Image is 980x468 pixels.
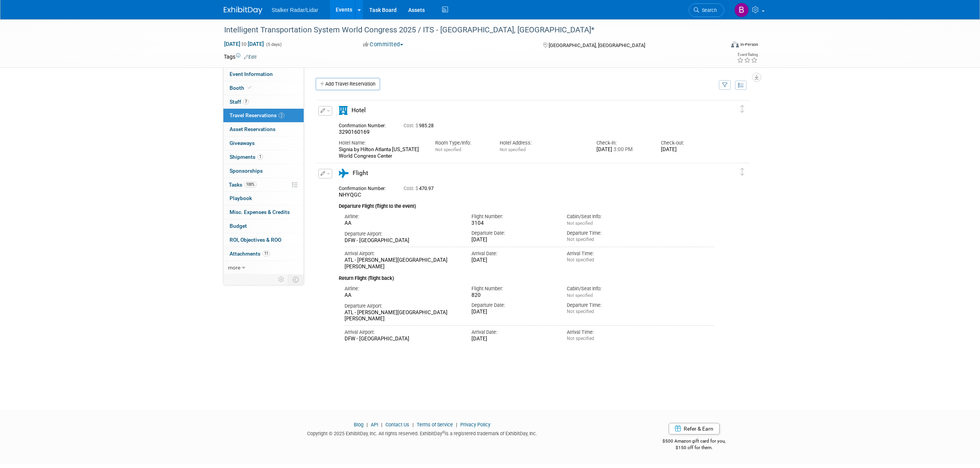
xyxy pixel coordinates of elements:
[567,336,651,342] div: Not specified
[230,112,284,118] span: Travel Reservations
[596,140,649,146] div: Check-in:
[228,264,240,271] span: more
[567,250,651,257] div: Arrival Time:
[417,422,453,428] a: Terms of Service
[316,78,380,90] a: Add Travel Reservation
[567,309,651,315] div: Not specified
[229,182,257,188] span: Tasks
[567,302,651,309] div: Departure Time:
[230,126,275,132] span: Asset Reservations
[223,178,304,192] a: Tasks100%
[339,129,370,135] span: 3290160169
[244,182,257,187] span: 100%
[339,192,361,198] span: NHYQGC
[669,423,720,434] a: Refer & Earn
[567,237,651,242] div: Not specified
[339,146,424,160] div: Signia by Hilton Atlanta [US_STATE] World Congress Center
[230,195,252,201] span: Playbook
[471,336,555,342] div: [DATE]
[435,147,461,152] span: Not specified
[230,223,247,229] span: Budget
[471,329,555,336] div: Arrival Date:
[567,285,651,292] div: Cabin/Seat Info:
[345,329,460,336] div: Arrival Airport:
[471,237,555,243] div: [DATE]
[411,422,416,428] span: |
[230,140,255,146] span: Giveaways
[454,422,459,428] span: |
[223,247,304,261] a: Attachments11
[275,274,288,285] td: Personalize Event Tab Strip
[345,250,460,257] div: Arrival Airport:
[230,85,253,91] span: Booth
[345,257,460,270] div: ATL - [PERSON_NAME][GEOGRAPHIC_DATA][PERSON_NAME]
[632,433,757,451] div: $500 Amazon gift card for you,
[339,121,392,129] div: Confirmation Number:
[339,169,349,178] i: Flight
[661,140,714,146] div: Check-out:
[230,154,263,160] span: Shipments
[567,213,651,220] div: Cabin/Seat Info:
[223,219,304,233] a: Budget
[230,209,290,215] span: Misc. Expenses & Credits
[740,42,758,47] div: In-Person
[737,53,758,57] div: Event Rating
[699,7,717,13] span: Search
[345,285,460,292] div: Airline:
[360,40,406,49] button: Committed
[279,113,284,118] span: 2
[230,99,249,105] span: Staff
[632,444,757,451] div: $150 off for them.
[404,123,419,128] span: Cost: $
[223,164,304,178] a: Sponsorships
[731,41,739,47] img: Format-Inperson.png
[223,192,304,205] a: Playbook
[257,154,263,160] span: 1
[345,231,460,237] div: Departure Airport:
[442,430,445,434] sup: ®
[661,146,714,153] div: [DATE]
[734,3,749,17] img: Brooke Journet
[244,54,257,60] a: Edit
[471,220,555,227] div: 3104
[265,42,282,47] span: (5 days)
[224,40,264,47] span: [DATE] [DATE]
[351,107,366,114] span: Hotel
[353,170,368,177] span: Flight
[471,292,555,299] div: 820
[435,140,488,146] div: Room Type/Info:
[223,136,304,150] a: Giveaways
[500,140,585,146] div: Hotel Address:
[354,422,363,428] a: Blog
[230,168,263,174] span: Sponsorships
[223,233,304,247] a: ROI, Objectives & ROO
[223,150,304,164] a: Shipments1
[567,230,651,237] div: Departure Time:
[224,428,620,437] div: Copyright © 2025 ExhibitDay, Inc. All rights reserved. ExhibitDay is a registered trademark of Ex...
[339,106,348,115] i: Hotel
[722,83,728,88] i: Filter by Traveler
[224,7,262,14] img: ExhibitDay
[567,329,651,336] div: Arrival Time:
[371,422,378,428] a: API
[549,42,645,48] span: [GEOGRAPHIC_DATA], [GEOGRAPHIC_DATA]
[345,310,460,323] div: ATL - [PERSON_NAME][GEOGRAPHIC_DATA][PERSON_NAME]
[365,422,370,428] span: |
[385,422,409,428] a: Contact Us
[339,183,392,192] div: Confirmation Number:
[567,293,593,298] span: Not specified
[596,146,649,153] div: [DATE]
[345,303,460,310] div: Departure Airport:
[230,237,281,243] span: ROI, Objectives & ROO
[345,237,460,244] div: DFW - [GEOGRAPHIC_DATA]
[223,123,304,136] a: Asset Reservations
[679,40,758,52] div: Event Format
[471,309,555,315] div: [DATE]
[230,251,270,257] span: Attachments
[460,422,490,428] a: Privacy Policy
[471,213,555,220] div: Flight Number:
[471,230,555,237] div: Departure Date:
[223,67,304,81] a: Event Information
[471,285,555,292] div: Flight Number:
[345,213,460,220] div: Airline:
